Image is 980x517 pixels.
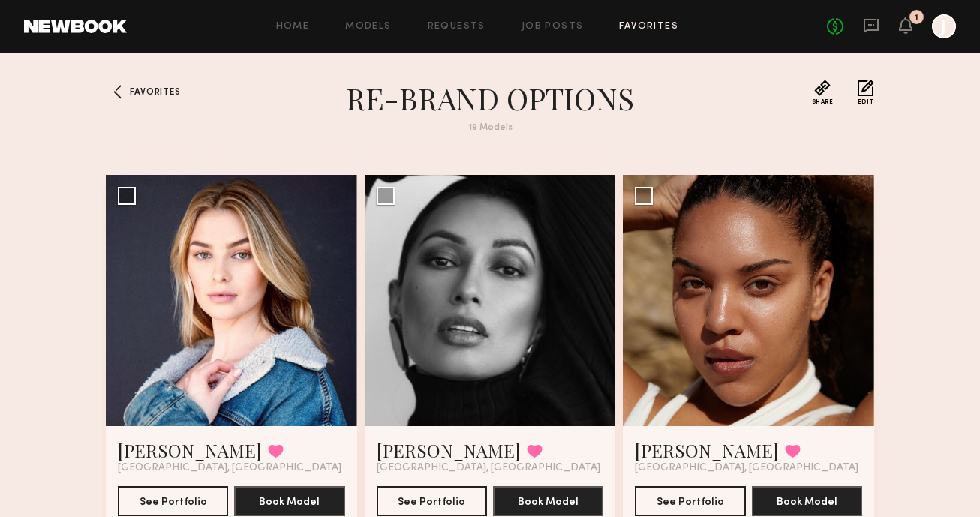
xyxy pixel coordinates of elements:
[635,438,779,462] a: [PERSON_NAME]
[635,486,745,516] button: See Portfolio
[377,462,600,474] span: [GEOGRAPHIC_DATA], [GEOGRAPHIC_DATA]
[915,14,918,22] div: 1
[858,80,874,105] button: Edit
[130,88,180,97] span: Favorites
[858,99,874,105] span: Edit
[234,486,344,516] button: Book Model
[106,80,130,104] a: Favorites
[118,462,341,474] span: [GEOGRAPHIC_DATA], [GEOGRAPHIC_DATA]
[493,486,603,516] button: Book Model
[345,22,391,32] a: Models
[428,22,485,32] a: Requests
[377,486,487,516] button: See Portfolio
[493,494,603,507] a: Book Model
[522,22,584,32] a: Job Posts
[812,99,834,105] span: Share
[234,494,344,507] a: Book Model
[635,462,858,474] span: [GEOGRAPHIC_DATA], [GEOGRAPHIC_DATA]
[619,22,678,32] a: Favorites
[276,22,310,32] a: Home
[220,80,760,117] h1: RE-BRAND OPTIONS
[752,486,862,516] button: Book Model
[812,80,834,105] button: Share
[220,123,760,133] div: 19 Models
[118,438,262,462] a: [PERSON_NAME]
[752,494,862,507] a: Book Model
[932,14,956,38] a: J
[118,486,228,516] button: See Portfolio
[377,438,521,462] a: [PERSON_NAME]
